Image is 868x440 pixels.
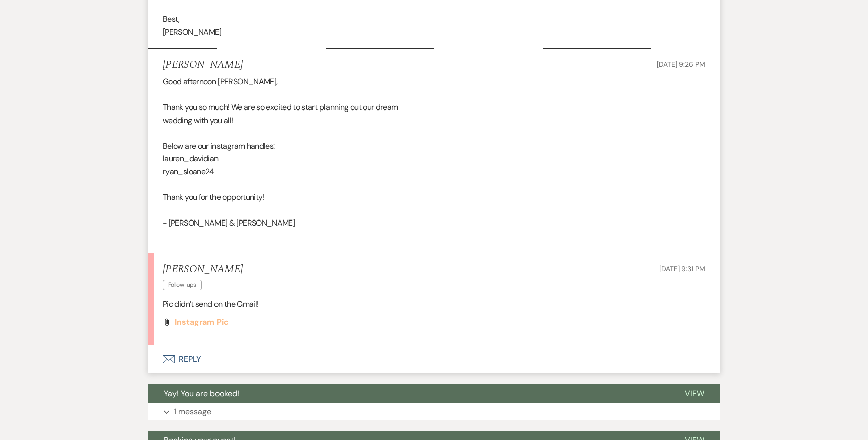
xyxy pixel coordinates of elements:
h5: [PERSON_NAME] [163,263,243,276]
button: Yay! You are booked! [148,384,669,403]
span: [DATE] 9:31 PM [659,264,705,273]
h5: [PERSON_NAME] [163,59,243,71]
p: 1 message [174,405,211,418]
div: Good afternoon [PERSON_NAME], Thank you so much! We are so excited to start planning out our drea... [163,75,705,243]
span: Instagram Pic [175,317,229,327]
span: Follow-ups [163,280,202,290]
button: 1 message [148,403,720,420]
span: View [685,388,704,399]
button: View [669,384,720,403]
span: Yay! You are booked! [164,388,239,399]
button: Reply [148,345,720,373]
span: [DATE] 9:26 PM [657,60,705,69]
a: Instagram Pic [175,318,229,326]
p: Pic didn’t send on the Gmail! [163,298,705,311]
p: Best, [163,13,705,26]
p: [PERSON_NAME] [163,26,705,39]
